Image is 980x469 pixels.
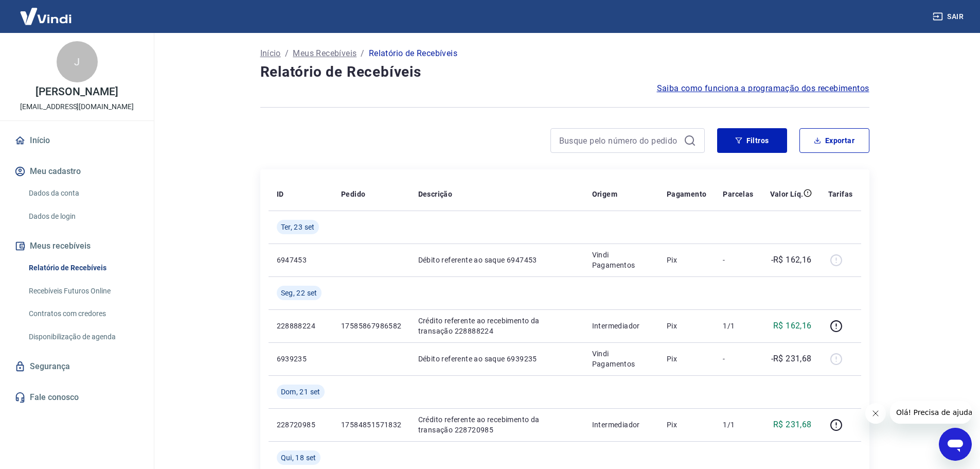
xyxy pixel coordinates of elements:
p: Relatório de Recebíveis [369,47,457,60]
p: Crédito referente ao recebimento da transação 228720985 [418,414,576,435]
p: -R$ 231,68 [771,353,812,365]
p: Pix [667,420,707,430]
p: 1/1 [723,321,753,331]
p: Valor Líq. [770,189,804,199]
a: Saiba como funciona a programação dos recebimentos [657,82,869,95]
a: Disponibilização de agenda [25,326,141,348]
p: 6939235 [277,354,325,364]
p: Vindi Pagamentos [592,250,650,270]
img: Vindi [12,1,79,32]
button: Meu cadastro [12,160,141,183]
span: Olá! Precisa de ajuda? [6,7,86,15]
p: 17584851571832 [341,420,402,430]
iframe: Fechar mensagem [865,403,886,424]
p: Pix [667,255,707,265]
span: Seg, 22 set [281,288,317,298]
p: Vindi Pagamentos [592,349,650,369]
p: R$ 231,68 [773,419,812,431]
a: Meus Recebíveis [293,47,357,60]
iframe: Mensagem da empresa [890,401,972,424]
button: Meus recebíveis [12,235,141,257]
p: Pix [667,321,707,331]
button: Exportar [799,128,869,153]
p: Parcelas [723,189,753,199]
p: / [285,47,289,60]
p: - [723,354,753,364]
a: Início [260,47,281,60]
a: Fale conosco [12,386,141,409]
a: Relatório de Recebíveis [25,257,141,279]
p: - [723,255,753,265]
a: Contratos com credores [25,303,141,324]
p: ID [277,189,284,199]
p: [EMAIL_ADDRESS][DOMAIN_NAME] [20,101,134,112]
p: Débito referente ao saque 6947453 [418,255,576,265]
a: Início [12,129,141,152]
p: / [361,47,364,60]
p: 17585867986582 [341,321,402,331]
p: 1/1 [723,420,753,430]
p: Tarifas [828,189,853,199]
h4: Relatório de Recebíveis [260,62,869,82]
p: -R$ 162,16 [771,254,812,266]
p: Pedido [341,189,365,199]
a: Dados de login [25,206,141,227]
p: Origem [592,189,617,199]
p: Descrição [418,189,453,199]
p: Crédito referente ao recebimento da transação 228888224 [418,316,576,336]
button: Sair [931,7,968,26]
input: Busque pelo número do pedido [559,133,680,148]
span: Ter, 23 set [281,222,315,232]
p: 228888224 [277,321,325,331]
p: Débito referente ao saque 6939235 [418,354,576,364]
p: [PERSON_NAME] [35,86,118,97]
iframe: Botão para abrir a janela de mensagens [939,428,972,461]
button: Filtros [717,128,787,153]
span: Dom, 21 set [281,387,320,397]
p: 6947453 [277,255,325,265]
p: Intermediador [592,420,650,430]
p: Pagamento [667,189,707,199]
p: 228720985 [277,420,325,430]
div: J [57,41,98,82]
p: Pix [667,354,707,364]
a: Dados da conta [25,183,141,204]
a: Segurança [12,355,141,378]
p: R$ 162,16 [773,320,812,332]
p: Intermediador [592,321,650,331]
a: Recebíveis Futuros Online [25,281,141,302]
span: Qui, 18 set [281,453,316,463]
